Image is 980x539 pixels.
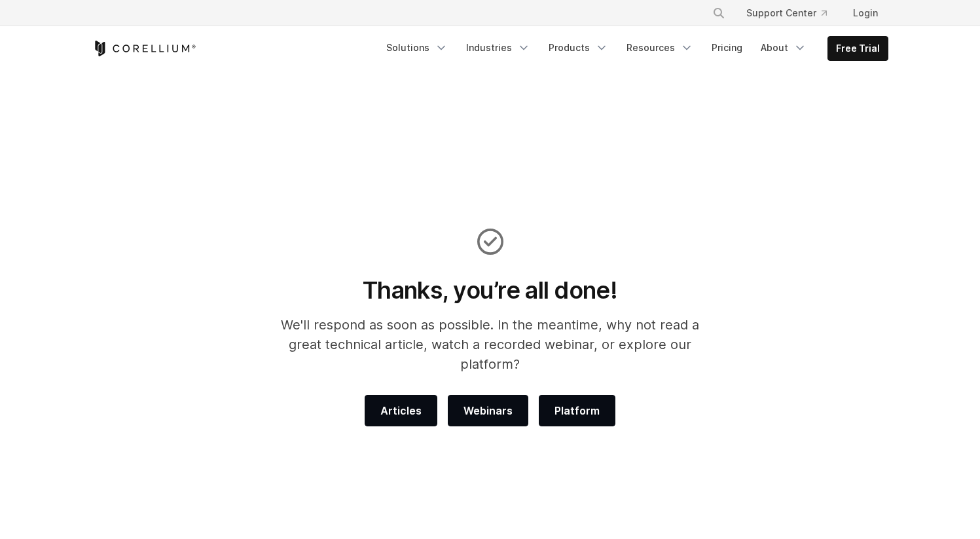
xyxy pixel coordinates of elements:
a: Resources [619,36,701,60]
a: Webinars [448,395,528,426]
a: Support Center [736,1,837,25]
a: Industries [458,36,538,60]
span: Articles [380,403,422,418]
a: Platform [539,395,615,426]
a: Articles [365,395,437,426]
p: We'll respond as soon as possible. In the meantime, why not read a great technical article, watch... [263,315,717,374]
span: Webinars [463,403,513,418]
div: Navigation Menu [697,1,888,25]
a: Solutions [378,36,456,60]
a: Free Trial [828,37,888,60]
span: Platform [554,403,600,418]
button: Search [707,1,731,25]
a: About [753,36,814,60]
h1: Thanks, you’re all done! [263,276,717,305]
a: Pricing [704,36,750,60]
a: Products [541,36,616,60]
div: Navigation Menu [378,36,888,61]
a: Login [843,1,888,25]
a: Corellium Home [92,41,196,56]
